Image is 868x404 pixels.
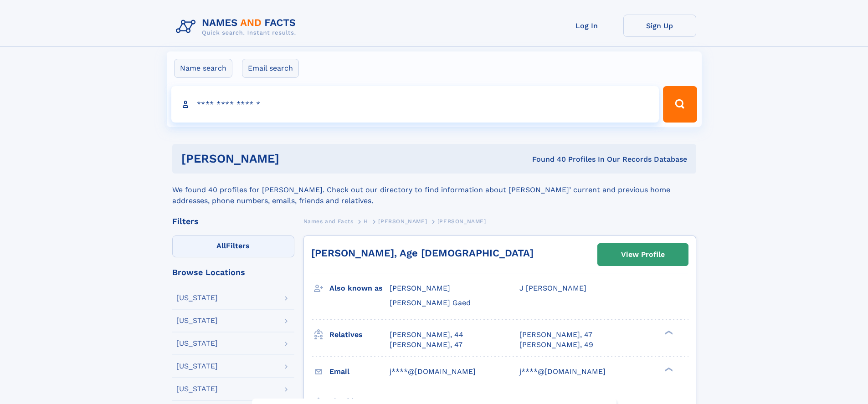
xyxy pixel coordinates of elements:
[176,340,218,347] div: [US_STATE]
[172,235,294,257] label: Filters
[176,317,218,324] div: [US_STATE]
[303,215,354,227] a: Names and Facts
[176,363,218,370] div: [US_STATE]
[437,218,486,225] span: [PERSON_NAME]
[171,86,659,123] input: search input
[176,385,218,393] div: [US_STATE]
[390,284,450,292] span: [PERSON_NAME]
[311,247,534,259] a: [PERSON_NAME], Age [DEMOGRAPHIC_DATA]
[378,218,427,225] span: [PERSON_NAME]
[378,215,427,227] a: [PERSON_NAME]
[364,215,368,227] a: H
[216,241,226,250] span: All
[663,329,673,335] div: ❯
[519,284,586,292] span: J [PERSON_NAME]
[623,15,696,37] a: Sign Up
[663,366,673,372] div: ❯
[172,217,294,225] div: Filters
[390,340,462,350] a: [PERSON_NAME], 47
[598,244,688,266] a: View Profile
[172,174,696,206] div: We found 40 profiles for [PERSON_NAME]. Check out our directory to find information about [PERSON...
[390,330,463,340] a: [PERSON_NAME], 44
[550,15,623,37] a: Log In
[364,218,368,225] span: H
[329,364,390,379] h3: Email
[174,59,232,78] label: Name search
[329,327,390,343] h3: Relatives
[329,281,390,296] h3: Also known as
[621,244,665,265] div: View Profile
[172,15,303,39] img: Logo Names and Facts
[172,268,294,276] div: Browse Locations
[242,59,299,78] label: Email search
[181,153,406,164] h1: [PERSON_NAME]
[176,294,218,302] div: [US_STATE]
[390,298,471,307] span: [PERSON_NAME] Gaed
[519,340,593,350] a: [PERSON_NAME], 49
[519,330,592,340] a: [PERSON_NAME], 47
[406,154,687,164] div: Found 40 Profiles In Our Records Database
[663,86,697,123] button: Search Button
